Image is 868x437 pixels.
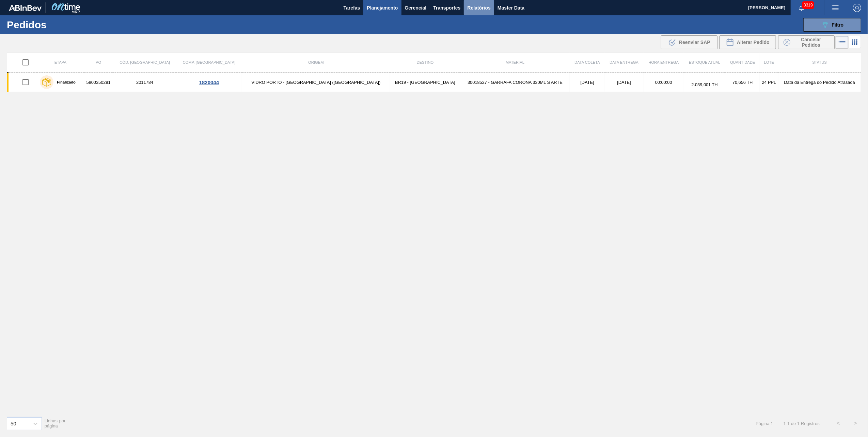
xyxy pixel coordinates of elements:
span: Reenviar SAP [679,40,710,45]
span: Data entrega [610,60,638,64]
button: > [847,415,864,432]
span: Data coleta [574,60,600,64]
td: 00:00:00 [644,73,684,92]
span: Origem [308,60,323,64]
span: Status [812,60,827,64]
button: Notificações [791,3,812,13]
td: 24 PPL [760,73,778,92]
td: BR19 - [GEOGRAPHIC_DATA] [390,73,460,92]
td: [DATE] [570,73,604,92]
span: Cód. [GEOGRAPHIC_DATA] [120,60,170,64]
span: Comp. [GEOGRAPHIC_DATA] [183,60,236,64]
span: Destino [417,60,434,64]
span: 1 - 1 de 1 Registros [784,421,820,426]
span: Estoque atual [689,60,720,64]
span: Etapa [54,60,66,64]
td: 2011784 [113,73,176,92]
span: Master Data [498,4,524,12]
button: Filtro [803,18,861,32]
span: 2.039,001 TH [692,82,718,87]
td: 70,656 TH [725,73,760,92]
span: Filtro [832,22,844,28]
td: VIDRO PORTO - [GEOGRAPHIC_DATA] ([GEOGRAPHIC_DATA]) [242,73,390,92]
span: Hora Entrega [648,60,679,64]
span: Alterar Pedido [737,40,770,45]
span: Transportes [433,4,460,12]
img: Logout [853,4,861,12]
td: [DATE] [605,73,644,92]
div: Visão em Lista [836,36,849,49]
td: Data da Entrega do Pedido Atrasada [778,73,861,92]
span: Lote [764,60,774,64]
div: Cancelar Pedidos em Massa [778,35,835,49]
span: Cancelar Pedidos [793,37,829,48]
span: Gerencial [405,4,427,12]
div: Reenviar SAP [661,35,717,49]
button: < [830,415,847,432]
span: PO [96,60,101,64]
label: Finalizado [53,80,76,84]
img: userActions [831,4,839,12]
span: Planejamento [367,4,398,12]
span: Material [506,60,524,64]
div: Alterar Pedido [720,35,776,49]
button: Cancelar Pedidos [778,35,835,49]
span: 3319 [802,1,814,9]
div: 50 [11,421,16,426]
span: Linhas por página [45,418,66,428]
span: Tarefas [344,4,360,12]
a: Finalizado58003502912011784VIDRO PORTO - [GEOGRAPHIC_DATA] ([GEOGRAPHIC_DATA])BR19 - [GEOGRAPHIC_... [7,73,861,92]
img: TNhmsLtSVTkK8tSr43FrP2fwEKptu5GPRR3wAAAABJRU5ErkJggg== [9,5,42,11]
div: 1820044 [177,79,241,85]
td: 30018527 - GARRAFA CORONA 330ML S ARTE [460,73,570,92]
h1: Pedidos [7,21,113,29]
span: Relatórios [467,4,490,12]
span: Quantidade [730,60,755,64]
div: Visão em Cards [849,36,861,49]
td: 5800350291 [84,73,113,92]
span: Página : 1 [756,421,773,426]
